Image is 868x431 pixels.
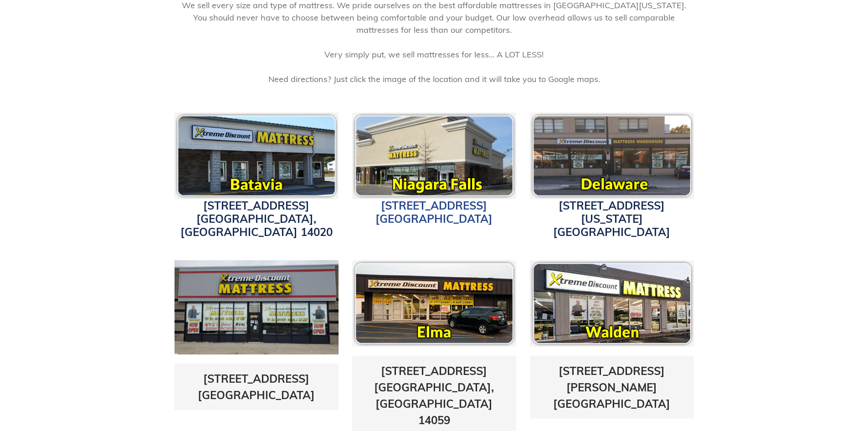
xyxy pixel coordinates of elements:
img: transit-store-photo2-1642015179745.jpg [175,260,339,354]
a: [STREET_ADDRESS][GEOGRAPHIC_DATA], [GEOGRAPHIC_DATA] 14059 [374,364,494,427]
a: [STREET_ADDRESS][US_STATE][GEOGRAPHIC_DATA] [553,199,670,239]
a: [STREET_ADDRESS][GEOGRAPHIC_DATA] [198,372,315,402]
img: pf-c8c7db02--bataviaicon.png [175,113,339,199]
a: [STREET_ADDRESS][GEOGRAPHIC_DATA] [375,199,493,226]
img: Xtreme Discount Mattress Niagara Falls [352,113,516,199]
img: pf-8166afa1--elmaicon.png [352,260,516,347]
img: pf-16118c81--waldenicon.png [530,260,694,347]
a: [STREET_ADDRESS][GEOGRAPHIC_DATA], [GEOGRAPHIC_DATA] 14020 [180,199,333,239]
img: pf-118c8166--delawareicon.png [530,113,694,199]
a: [STREET_ADDRESS][PERSON_NAME][GEOGRAPHIC_DATA] [553,364,670,410]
